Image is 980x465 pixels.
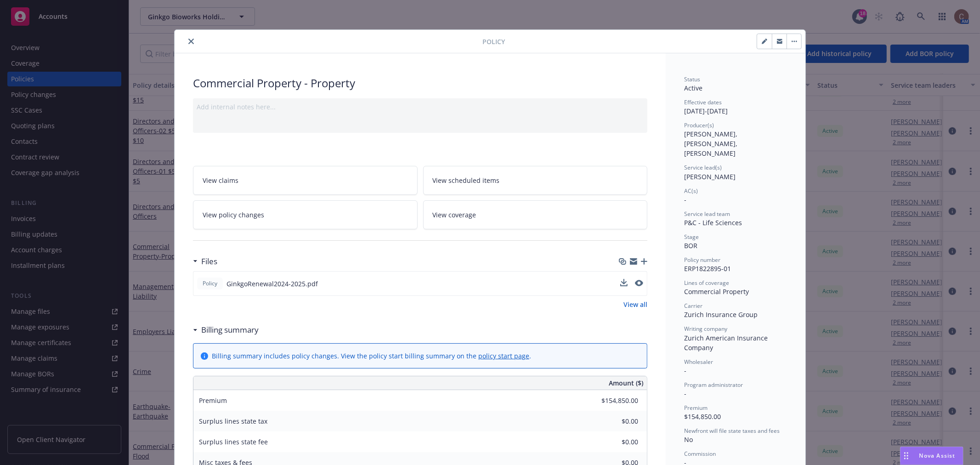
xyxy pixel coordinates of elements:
div: Billing summary includes policy changes. View the policy start billing summary on the . [212,351,531,361]
span: - [684,389,686,398]
h3: Billing summary [201,324,259,336]
span: Premium [199,396,227,405]
button: close [186,36,197,47]
span: Active [684,84,702,92]
div: [DATE] - [DATE] [684,98,787,116]
a: View all [623,300,647,309]
div: Commercial Property - Property [193,75,647,91]
span: Zurich Insurance Group [684,310,758,319]
span: GinkgoRenewal2024-2025.pdf [227,279,318,289]
div: Files [193,255,217,267]
h3: Files [201,255,217,267]
span: [PERSON_NAME], [PERSON_NAME], [PERSON_NAME] [684,130,739,158]
input: 0.00 [584,435,644,449]
div: Billing summary [193,324,259,336]
span: Zurich American Insurance Company [684,334,770,352]
span: Writing company [684,325,727,333]
span: Amount ($) [609,378,643,388]
button: preview file [635,280,643,286]
input: 0.00 [584,414,644,428]
div: Add internal notes here... [197,102,644,112]
a: View policy changes [193,200,418,229]
span: Surplus lines state fee [199,437,268,446]
a: View scheduled items [423,166,648,195]
a: policy start page [478,352,529,360]
button: preview file [635,279,643,289]
span: Stage [684,233,699,241]
span: View policy changes [203,210,264,220]
span: Commission [684,450,716,458]
span: Effective dates [684,98,722,106]
span: Nova Assist [919,452,956,459]
span: Policy [482,37,505,46]
input: 0.00 [584,394,644,408]
span: ERP1822895-01 [684,264,731,273]
span: BOR [684,241,697,250]
span: - [684,195,686,204]
span: $154,850.00 [684,412,721,421]
span: [PERSON_NAME] [684,172,736,181]
span: Lines of coverage [684,279,729,287]
span: Carrier [684,302,702,310]
span: Service lead team [684,210,730,218]
a: View coverage [423,200,648,229]
span: AC(s) [684,187,698,195]
button: download file [620,279,628,289]
span: Status [684,75,700,83]
span: No [684,435,693,444]
span: Commercial Property [684,287,749,296]
div: Drag to move [901,447,912,465]
span: Policy [201,279,219,288]
button: Nova Assist [900,447,963,465]
span: View coverage [433,210,476,220]
span: Program administrator [684,381,743,389]
span: Producer(s) [684,121,714,129]
span: Wholesaler [684,358,713,366]
span: View scheduled items [433,176,500,185]
span: - [684,366,686,375]
span: P&C - Life Sciences [684,218,742,227]
span: Service lead(s) [684,164,722,171]
a: View claims [193,166,418,195]
span: Premium [684,404,708,412]
span: Policy number [684,256,720,264]
span: View claims [203,176,238,185]
span: Newfront will file state taxes and fees [684,427,780,435]
button: download file [620,279,628,286]
span: Surplus lines state tax [199,417,267,425]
